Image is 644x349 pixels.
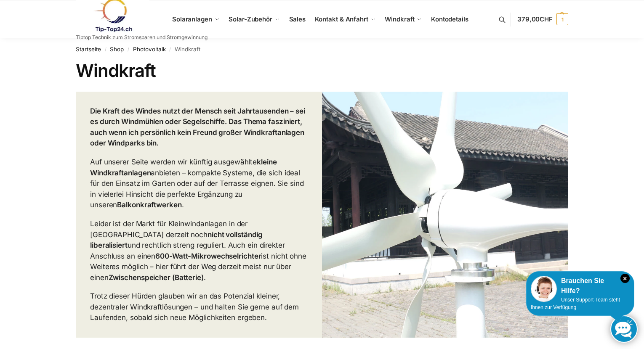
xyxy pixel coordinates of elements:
a: Shop [110,46,124,53]
p: Trotz dieser Hürden glauben wir an das Potenzial kleiner, dezentraler Windkraftlösungen – und hal... [90,291,308,323]
strong: Die Kraft des Windes nutzt der Mensch seit Jahrtausenden – sei es durch Windmühlen oder Segelschi... [90,107,305,148]
strong: Balkonkraftwerken [117,201,181,209]
p: Tiptop Technik zum Stromsparen und Stromgewinnung [76,35,208,40]
p: Leider ist der Markt für Kleinwindanlagen in der [GEOGRAPHIC_DATA] derzeit noch und rechtlich str... [90,219,308,283]
span: Solar-Zubehör [229,15,272,23]
img: Customer service [531,276,557,302]
a: Kontodetails [428,0,472,38]
span: 379,00 [517,15,553,23]
p: Auf unserer Seite werden wir künftig ausgewählte anbieten – kompakte Systeme, die sich ideal für ... [90,157,308,211]
span: Windkraft [385,15,414,23]
div: Brauchen Sie Hilfe? [531,276,630,296]
a: Startseite [76,46,101,53]
h1: Windkraft [76,60,568,81]
a: 379,00CHF 1 [517,7,568,32]
i: Schließen [620,274,630,283]
a: Windkraft [381,0,426,38]
strong: 600-Watt-Mikrowechselrichter [155,252,261,260]
span: / [166,46,175,53]
a: Solar-Zubehör [225,0,283,38]
nav: Breadcrumb [76,38,568,60]
span: 1 [556,13,568,25]
img: Mini Wind Turbine [322,92,568,338]
span: Unser Support-Team steht Ihnen zur Verfügung [531,297,620,310]
a: Sales [285,0,309,38]
span: Solaranlagen [172,15,212,23]
span: / [124,46,133,53]
a: Photovoltaik [133,46,166,53]
strong: kleine Windkraftanlagen [90,158,277,177]
span: Sales [289,15,306,23]
a: Kontakt & Anfahrt [311,0,379,38]
span: Kontodetails [431,15,468,23]
strong: Zwischenspeicher (Batterie) [109,273,204,282]
span: Kontakt & Anfahrt [315,15,368,23]
span: CHF [540,15,553,23]
span: / [101,46,110,53]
